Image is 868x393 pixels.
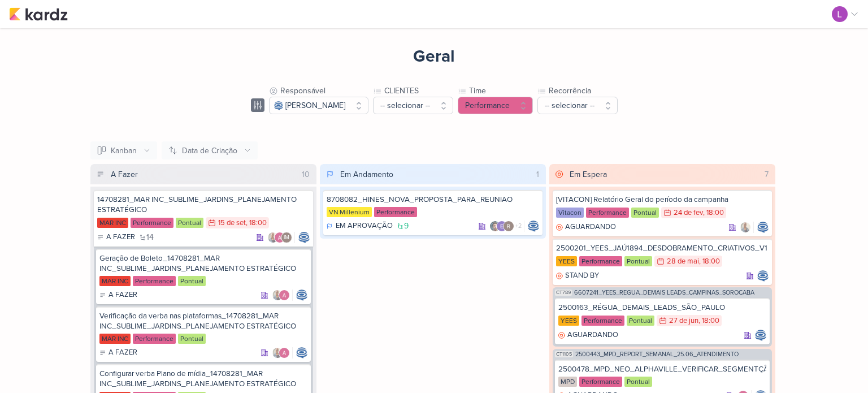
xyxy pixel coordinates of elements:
[755,330,766,341] img: Caroline Traven De Andrade
[558,330,618,341] div: AGUARDANDO
[99,369,307,389] div: Configurar verba Plano de mídia_14708281_MAR INC_SUBLIME_JARDINS_PLANEJAMENTO ESTRATÉGICO
[298,232,310,243] div: Responsável: Caroline Traven De Andrade
[108,290,137,301] p: A FAZER
[182,145,237,157] div: Data de Criação
[489,221,524,232] div: Colaboradores: Nelito Junior, Eduardo Quaresma, Rafael Dornelles, Alessandra Gomes, Isabella Mach...
[97,232,135,243] div: A FAZER
[327,195,539,205] div: 8708082_HINES_NOVA_PROPOSTA_PARA_REUNIAO
[274,232,285,243] img: Alessandra Gomes
[627,316,654,326] div: Pontual
[285,100,345,111] div: [PERSON_NAME]
[579,256,622,266] div: Performance
[373,97,453,114] button: -- selecionar --
[757,270,769,282] div: Responsável: Caroline Traven De Andrade
[556,208,584,218] div: Vitacon
[549,85,618,97] div: Recorrência
[586,208,629,218] div: Performance
[246,219,267,227] div: , 18:00
[272,347,293,359] div: Colaboradores: Iara Santos, Alessandra Gomes
[267,232,279,243] img: Iara Santos
[99,253,307,274] div: Geração de Boleto_14708281_MAR INC_SUBLIME_JARDINS_PLANEJAMENTO ESTRATÉGICO
[99,347,137,359] div: A FAZER
[99,276,131,286] div: MAR INC
[99,311,307,331] div: Verificação da verba nas plataformas_14708281_MAR INC_SUBLIME_JARDINS_PLANEJAMENTO ESTRATÉGICO
[489,221,501,232] img: Nelito Junior
[556,270,599,282] div: STAND BY
[528,221,539,232] div: Responsável: Caroline Traven De Andrade
[755,330,766,341] div: Responsável: Caroline Traven De Andrade
[760,169,773,180] div: 7
[111,145,137,157] div: Kanban
[284,235,289,241] p: IM
[570,169,607,180] div: Em Espera
[532,169,544,180] div: 1
[97,218,128,228] div: MAR INC
[567,330,618,341] p: AGUARDANDO
[133,276,176,286] div: Performance
[581,316,624,326] div: Performance
[496,221,507,232] img: Eduardo Quaresma
[97,195,310,215] div: 14708281_MAR INC_SUBLIME_JARDINS_PLANEJAMENTO ESTRATÉGICO
[274,101,283,110] img: Caroline Traven De Andrade
[740,222,754,233] div: Colaboradores: Iara Santos
[272,290,293,301] div: Colaboradores: Iara Santos, Alessandra Gomes
[272,290,283,301] img: Iara Santos
[384,85,453,97] div: CLIENTES
[555,290,572,296] span: CT789
[131,218,173,228] div: Performance
[374,207,417,217] div: Performance
[108,347,137,359] p: A FAZER
[340,169,393,180] div: Em Andamento
[565,222,616,233] p: AGUARDANDO
[699,258,720,265] div: , 18:00
[558,377,577,387] div: MPD
[327,221,393,232] div: EM APROVAÇÃO
[178,334,206,344] div: Pontual
[298,232,310,243] img: Caroline Traven De Andrade
[556,195,769,205] div: [VITACON] Relatório Geral do período da campanha
[556,222,616,233] div: AGUARDANDO
[757,222,769,233] img: Caroline Traven De Andrade
[178,276,206,286] div: Pontual
[558,316,579,326] div: YEES
[537,97,618,114] button: -- selecionar --
[176,218,203,228] div: Pontual
[757,270,769,282] img: Caroline Traven De Andrade
[267,232,295,243] div: Colaboradores: Iara Santos, Alessandra Gomes, Isabella Machado Guimarães
[624,256,652,266] div: Pontual
[296,347,307,359] div: Responsável: Caroline Traven De Andrade
[281,232,292,243] div: Isabella Machado Guimarães
[111,169,138,180] div: A Fazer
[703,209,724,217] div: , 18:00
[624,377,652,387] div: Pontual
[556,243,769,253] div: 2500201_YEES_JAÚ1894_DESDOBRAMENTO_CRIATIVOS_V1
[458,97,533,114] button: Performance
[698,317,719,325] div: , 18:00
[106,232,135,243] p: A FAZER
[133,334,176,344] div: Performance
[528,221,539,232] img: Caroline Traven De Andrade
[162,141,258,159] button: Data de Criação
[575,351,739,357] span: 2500443_MPD_REPORT_SEMANAL_25.06_ATENDIMENTO
[99,334,131,344] div: MAR INC
[631,208,659,218] div: Pontual
[558,303,766,313] div: 2500163_RÉGUA_DEMAIS_LEADS_SÃO_PAULO
[558,364,766,374] div: 2500478_MPD_NEO_ALPHAVILLE_VERIFICAR_SEGMENTÇÃO_REGIAO
[555,351,573,357] span: CT1105
[279,290,290,301] img: Alessandra Gomes
[757,222,769,233] div: Responsável: Caroline Traven De Andrade
[565,270,599,282] p: STAND BY
[297,169,314,180] div: 10
[296,290,307,301] div: Responsável: Caroline Traven De Andrade
[336,221,393,232] p: EM APROVAÇÃO
[556,256,577,266] div: YEES
[146,234,154,241] span: 14
[218,219,246,227] div: 15 de set
[9,7,68,21] img: kardz.app
[413,46,455,67] div: Geral
[404,222,409,230] span: 9
[740,222,751,233] img: Iara Santos
[280,85,368,97] div: Responsável
[579,377,622,387] div: Performance
[272,347,283,359] img: Iara Santos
